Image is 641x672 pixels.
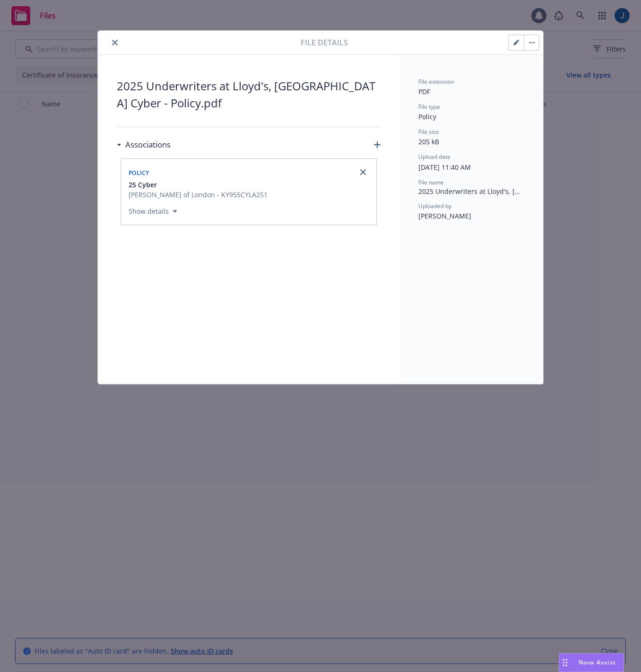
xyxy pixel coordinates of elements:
span: Uploaded by [418,202,451,210]
span: Policy [418,112,436,121]
span: 2025 Underwriters at Lloyd's, [GEOGRAPHIC_DATA] Cyber - Policy.pdf [418,186,524,196]
span: Upload date [418,153,450,161]
span: PDF [418,87,430,96]
span: [PERSON_NAME] of London - KY955CYLA251 [129,190,268,200]
h3: Associations [125,139,171,151]
span: [PERSON_NAME] [418,211,471,220]
button: Nova Assist [559,653,624,672]
span: File extension [418,78,454,86]
span: Nova Assist [579,658,616,666]
button: 25 Cyber [129,180,268,190]
span: File name [418,178,444,186]
span: File size [418,128,439,136]
span: [DATE] 11:40 AM [418,163,471,172]
span: File details [301,37,348,48]
span: 2025 Underwriters at Lloyd's, [GEOGRAPHIC_DATA] Cyber - Policy.pdf [117,78,381,112]
div: Drag to move [559,654,571,672]
span: 205 kB [418,137,439,146]
span: 25 Cyber [129,180,157,190]
button: close [109,37,121,48]
span: Policy [129,169,149,177]
div: Associations [117,139,171,151]
button: Show details [125,206,181,217]
a: close [357,166,369,178]
span: File type [418,103,440,111]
